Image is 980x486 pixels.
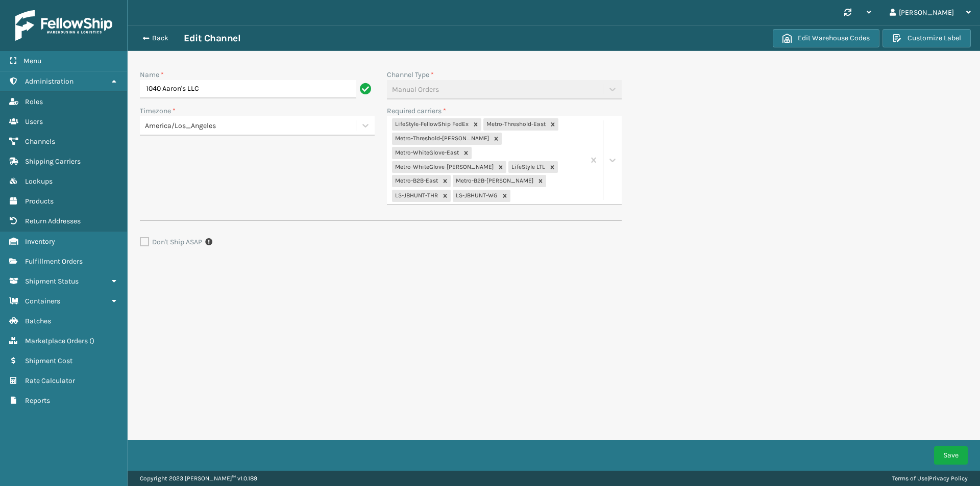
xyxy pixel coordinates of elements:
[392,118,470,131] div: LifeStyle-FellowShip FedEx
[392,161,495,173] div: Metro-WhiteGlove-[PERSON_NAME]
[392,190,439,202] div: LS-JBHUNT-THR
[25,77,73,86] span: Administration
[25,396,50,405] span: Reports
[387,106,446,116] label: Required carriers
[25,177,53,186] span: Lookups
[25,137,55,146] span: Channels
[140,471,257,486] p: Copyright 2023 [PERSON_NAME]™ v 1.0.189
[892,471,968,486] div: |
[25,257,83,266] span: Fulfillment Orders
[934,446,968,465] button: Save
[23,57,41,65] span: Menu
[773,29,879,47] button: Edit Warehouse Codes
[387,69,434,80] label: Channel Type
[392,133,491,145] div: Metro-Threshold-[PERSON_NAME]
[25,337,88,345] span: Marketplace Orders
[140,106,176,116] label: Timezone
[25,317,51,325] span: Batches
[453,190,499,202] div: LS-JBHUNT-WG
[892,475,927,482] a: Terms of Use
[453,175,535,187] div: Metro-B2B-[PERSON_NAME]
[25,376,75,385] span: Rate Calculator
[392,175,439,187] div: Metro-B2B-East
[25,197,54,206] span: Products
[184,32,240,44] h3: Edit Channel
[25,117,43,126] span: Users
[508,161,547,173] div: LifeStyle LTL
[89,337,94,345] span: ( )
[25,217,81,225] span: Return Addresses
[392,147,460,159] div: Metro-WhiteGlove-East
[25,97,43,106] span: Roles
[137,34,184,43] button: Back
[25,297,60,305] span: Containers
[25,237,55,246] span: Inventory
[145,120,357,131] div: America/Los_Angeles
[15,10,112,41] img: logo
[883,29,971,47] button: Customize Label
[929,475,968,482] a: Privacy Policy
[483,118,547,131] div: Metro-Threshold-East
[25,157,81,166] span: Shipping Carriers
[25,356,72,365] span: Shipment Cost
[140,69,164,80] label: Name
[25,277,79,286] span: Shipment Status
[140,238,202,246] label: Don't Ship ASAP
